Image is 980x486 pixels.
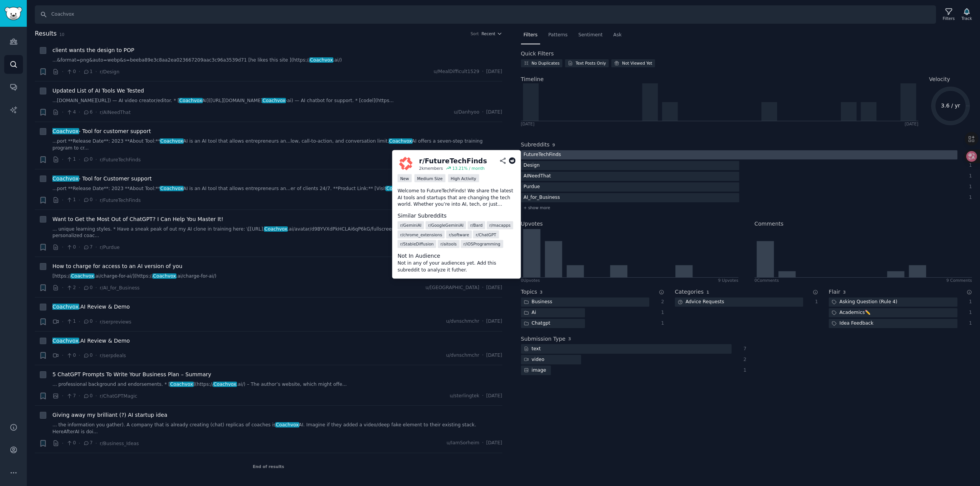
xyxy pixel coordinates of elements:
[66,284,76,291] span: 2
[398,212,516,220] dt: Similar Subreddits
[100,285,139,291] span: r/AI_for_Business
[52,411,167,419] span: Giving away my brilliant (?) AI startup idea
[78,318,80,326] span: ·
[521,308,539,318] div: Ai
[52,87,144,95] span: Updated List of AI Tools We Tested
[59,32,64,37] span: 10
[100,393,137,399] span: r/ChatGPTMagic
[521,297,555,307] div: Business
[66,109,76,116] span: 4
[521,335,566,343] h2: Submission Type
[100,353,126,358] span: r/serpdeals
[449,232,469,237] span: r/ software
[66,197,76,203] span: 1
[52,215,223,223] a: Want to Get the Most Out of ChatGPT? I Can Help You Master It!
[521,161,542,171] div: Design
[95,439,97,447] span: ·
[62,196,64,204] span: ·
[521,141,550,149] h2: Subreddits
[52,422,502,435] a: ... the information you gather). A company that is already creating (chat) replicas of coaches is...
[398,260,516,273] dd: Not in any of your audiences yet. Add this subreddit to analyze it futher.
[440,241,457,247] span: r/ aitools
[170,382,194,387] span: Coachvox
[52,371,211,379] a: 5 ChatGPT Prompts To Write Your Business Plan – Summary
[95,196,97,204] span: ·
[521,366,549,375] div: image
[414,174,445,182] div: Medium Size
[35,453,502,480] div: End of results
[943,16,955,21] div: Filters
[78,108,80,116] span: ·
[78,156,80,164] span: ·
[486,284,502,291] span: [DATE]
[482,31,502,36] button: Recent
[62,156,64,164] span: ·
[521,172,554,181] div: AINeedThat
[35,29,57,39] span: Results
[540,290,542,294] span: 3
[521,121,535,127] div: [DATE]
[425,284,479,291] span: u/[GEOGRAPHIC_DATA]
[464,241,500,247] span: r/ iOSProgramming
[52,226,502,239] a: ... unique learning styles. * Have a sneak peak of out my AI clone in training here: \[[URL].Coac...
[524,32,538,39] span: Filters
[83,440,93,447] span: 7
[100,110,131,115] span: r/AINeedThat
[100,441,139,446] span: r/Business_Ideas
[66,393,76,400] span: 7
[160,186,184,191] span: Coachvox
[275,422,299,427] span: Coachvox
[66,318,76,325] span: 1
[486,68,502,75] span: [DATE]
[521,319,553,328] div: Chatgpt
[482,68,483,75] span: ·
[811,299,818,306] div: 1
[385,186,410,191] span: Coachvox
[398,188,516,208] p: Welcome to FutureTechFinds! We share the latest AI tools and startups that are changing the tech ...
[100,198,140,203] span: r/FutureTechFinds
[965,309,972,316] div: 1
[675,288,704,296] h2: Categories
[398,252,516,260] dt: Not In Audience
[450,393,479,400] span: u/sterlingtek
[62,318,64,326] span: ·
[521,220,543,228] h2: Upvotes
[95,392,97,400] span: ·
[83,393,93,400] span: 0
[965,320,972,327] div: 1
[532,60,560,66] div: No Duplicates
[83,68,93,75] span: 1
[446,440,479,447] span: u/IamSorheim
[83,197,93,203] span: 0
[965,184,972,190] div: 1
[578,32,603,39] span: Sentiment
[482,31,495,36] span: Recent
[264,226,288,232] span: Coachvox
[521,288,537,296] h2: Topics
[100,245,119,250] span: r/Purdue
[965,173,972,180] div: 1
[706,290,709,294] span: 1
[398,156,414,172] img: FutureTechFinds
[52,57,502,64] a: ...&format=png&auto=webp&s=beeba89e3c8aa2ea023667209aac3c96a3539d71 [he likes this site ](https:/...
[400,232,442,237] span: r/ chrome_extensions
[78,196,80,204] span: ·
[52,338,79,344] span: Coachvox
[486,352,502,359] span: [DATE]
[959,7,975,23] button: Track
[62,68,64,76] span: ·
[448,174,479,182] div: High Activity
[657,320,664,327] div: 1
[66,440,76,447] span: 0
[929,75,950,83] span: Velocity
[755,278,779,283] div: 0 Comment s
[52,273,502,280] a: [https://Coachvox.ai/charge-for-ai/](https://Coachvox.ai/charge-for-ai/)
[389,138,413,144] span: Coachvox
[83,156,93,163] span: 0
[78,351,80,359] span: ·
[78,392,80,400] span: ·
[946,278,972,283] div: 9 Comments
[95,68,97,76] span: ·
[52,175,152,183] span: - Tool for Customer support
